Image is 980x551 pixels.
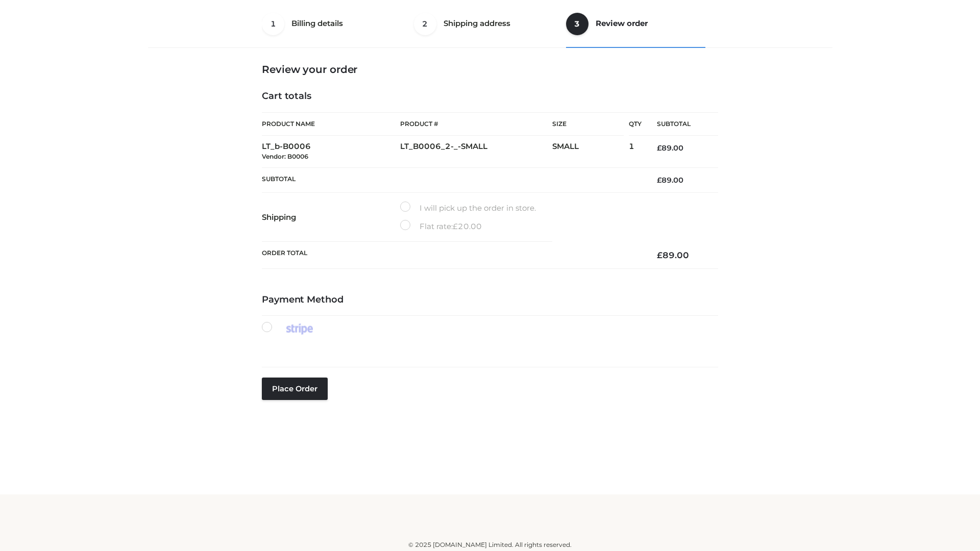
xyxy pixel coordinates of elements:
th: Subtotal [262,167,642,192]
th: Product # [400,112,552,136]
th: Shipping [262,193,400,242]
small: Vendor: B0006 [262,153,308,160]
span: £ [657,176,661,185]
button: Place order [262,378,328,400]
label: I will pick up the order in store. [400,202,536,215]
td: SMALL [552,136,629,168]
td: 1 [629,136,642,168]
span: £ [657,143,661,153]
bdi: 20.00 [453,221,482,231]
h3: Review your order [262,63,718,76]
th: Subtotal [642,113,718,136]
td: LT_b-B0006 [262,136,400,168]
div: © 2025 [DOMAIN_NAME] Limited. All rights reserved. [152,540,828,550]
th: Product Name [262,112,400,136]
label: Flat rate: [400,220,482,233]
h4: Payment Method [262,294,718,306]
th: Size [552,113,624,136]
h4: Cart totals [262,91,718,102]
span: £ [453,221,458,231]
th: Order Total [262,242,642,269]
bdi: 89.00 [657,143,683,153]
td: LT_B0006_2-_-SMALL [400,136,552,168]
th: Qty [629,112,642,136]
span: £ [657,250,663,260]
bdi: 89.00 [657,250,689,260]
bdi: 89.00 [657,176,683,185]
